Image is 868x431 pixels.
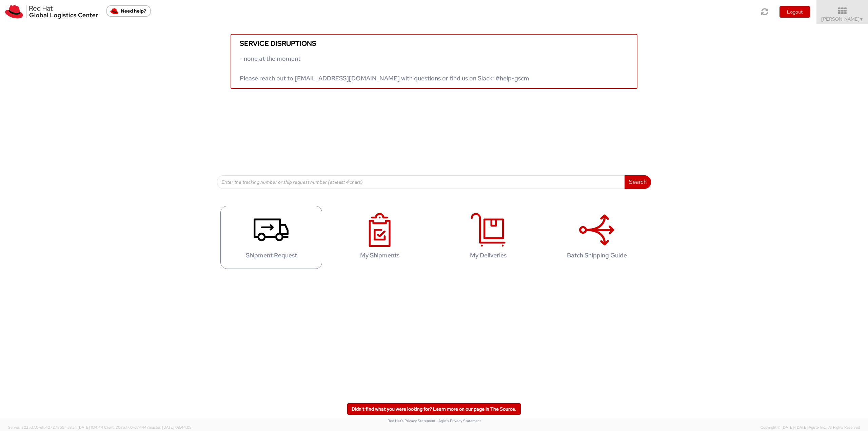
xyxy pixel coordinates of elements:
[388,418,435,423] a: Red Hat's Privacy Statement
[553,252,640,259] h4: Batch Shipping Guide
[860,17,864,22] span: ▼
[436,418,481,423] a: | Agistix Privacy Statement
[329,206,431,269] a: My Shipments
[231,34,637,89] a: Service disruptions - none at the moment Please reach out to [EMAIL_ADDRESS][DOMAIN_NAME] with qu...
[64,425,103,430] span: master, [DATE] 11:14:44
[228,252,315,259] h4: Shipment Request
[761,425,860,430] span: Copyright © [DATE]-[DATE] Agistix Inc., All Rights Reserved
[240,40,628,47] h5: Service disruptions
[347,403,521,415] a: Didn't find what you were looking for? Learn more on our page in The Source.
[5,5,98,19] img: rh-logistics-00dfa346123c4ec078e1.svg
[217,175,625,189] input: Enter the tracking number or ship request number (at least 4 chars)
[821,16,864,22] span: [PERSON_NAME]
[625,175,651,189] button: Search
[437,206,539,269] a: My Deliveries
[546,206,648,269] a: Batch Shipping Guide
[336,252,423,259] h4: My Shipments
[104,425,192,430] span: Client: 2025.17.0-cb14447
[8,425,103,430] span: Server: 2025.17.0-efb42727865
[106,5,151,17] button: Need help?
[240,55,529,82] span: - none at the moment Please reach out to [EMAIL_ADDRESS][DOMAIN_NAME] with questions or find us o...
[149,425,192,430] span: master, [DATE] 08:44:05
[780,6,810,18] button: Logout
[220,206,322,269] a: Shipment Request
[445,252,532,259] h4: My Deliveries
